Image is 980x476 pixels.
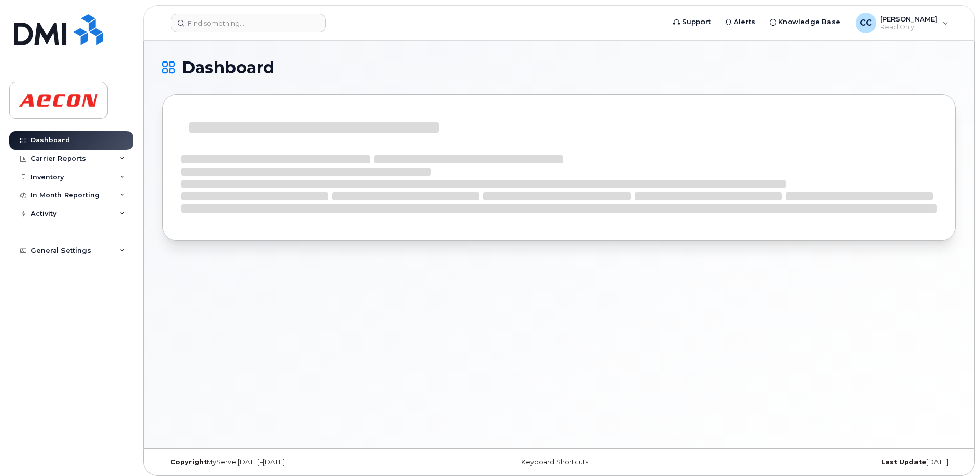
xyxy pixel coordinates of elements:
strong: Last Update [881,458,926,466]
div: MyServe [DATE]–[DATE] [162,458,427,466]
strong: Copyright [170,458,207,466]
span: Dashboard [182,60,274,75]
a: Keyboard Shortcuts [521,458,588,466]
div: [DATE] [691,458,956,466]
